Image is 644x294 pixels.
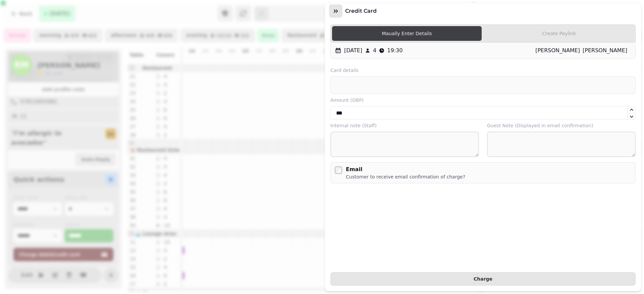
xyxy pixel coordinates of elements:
[330,272,636,286] button: Charge
[330,97,636,103] label: Amount ( GBP )
[336,82,630,88] iframe: Secure payment input frame
[336,277,630,281] span: Charge
[332,26,482,41] label: Maually Enter Details
[330,67,636,74] label: Card details
[330,122,479,129] label: Internal note (Staff)
[487,122,636,129] label: Guest Note (Displayed in email confirmation)
[346,165,465,173] div: Email
[346,173,465,180] div: Customer to receive email confirmation of charge?
[345,7,379,15] h3: Credit Card
[484,26,634,41] label: Create Paylink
